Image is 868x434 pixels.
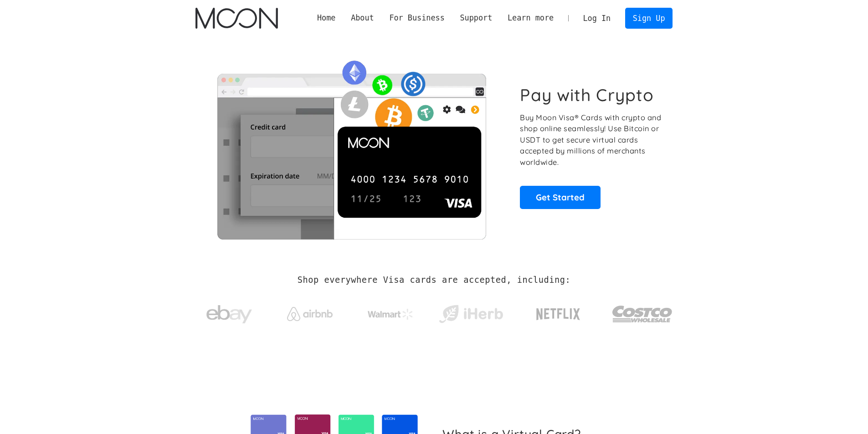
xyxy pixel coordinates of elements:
div: Learn more [508,12,554,24]
div: For Business [382,12,452,24]
a: iHerb [437,293,505,331]
a: Walmart [356,300,424,324]
div: About [343,12,381,24]
img: ebay [206,300,252,329]
a: Log In [575,8,618,28]
img: Walmart [368,309,413,320]
img: Airbnb [287,307,333,321]
a: Airbnb [276,298,344,326]
a: Get Started [520,186,601,209]
p: Buy Moon Visa® Cards with crypto and shop online seamlessly! Use Bitcoin or USDT to get secure vi... [520,112,663,168]
div: For Business [389,12,444,24]
img: Moon Logo [195,8,278,29]
img: Netflix [535,303,581,326]
a: Costco [612,288,673,336]
div: Learn more [500,12,561,24]
a: Sign Up [625,8,673,28]
a: Home [309,12,343,24]
h1: Pay with Crypto [520,85,654,105]
a: ebay [195,291,263,333]
div: Support [460,12,492,24]
img: iHerb [437,302,505,326]
div: About [351,12,374,24]
img: Costco [612,297,673,331]
h2: Shop everywhere Visa cards are accepted, including: [298,275,570,285]
div: Support [452,12,500,24]
a: home [195,8,278,29]
a: Netflix [518,294,599,330]
img: Moon Cards let you spend your crypto anywhere Visa is accepted. [195,54,508,239]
